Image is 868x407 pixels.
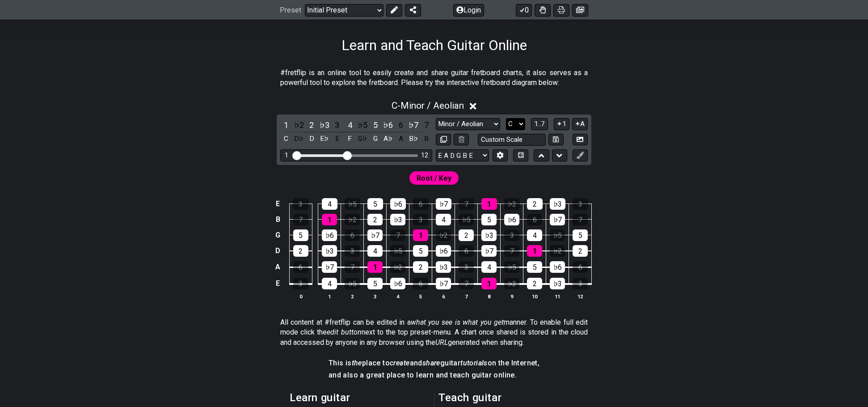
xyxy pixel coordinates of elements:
[535,4,551,16] button: Toggle Dexterity for all fretkits
[413,261,428,273] div: 2
[436,118,500,130] select: Scale
[413,214,428,225] div: 3
[367,261,383,273] div: 1
[293,198,308,210] div: 3
[382,119,394,131] div: toggle scale degree
[290,393,430,403] h2: Learn guitar
[352,359,362,367] em: the
[345,245,360,257] div: 3
[322,278,337,289] div: 4
[280,119,292,131] div: toggle scale degree
[322,198,337,210] div: 4
[460,359,488,367] em: tutorials
[550,278,565,289] div: ♭3
[327,328,361,336] em: edit button
[481,278,497,289] div: 1
[386,4,402,16] button: Edit Preset
[306,133,317,145] div: toggle pitch class
[318,292,341,301] th: 1
[344,133,356,145] div: toggle pitch class
[534,149,549,161] button: Move up
[293,261,308,273] div: 6
[569,292,592,301] th: 12
[435,338,448,347] em: URL
[387,292,409,301] th: 4
[390,245,405,257] div: ♭5
[293,133,305,145] div: toggle pitch class
[459,245,474,257] div: 6
[552,149,567,161] button: Move down
[390,278,405,289] div: ♭6
[454,134,469,146] button: Delete
[504,278,519,289] div: ♭2
[421,119,432,131] div: toggle scale degree
[478,292,501,301] th: 8
[395,119,407,131] div: toggle scale degree
[345,198,360,210] div: ♭5
[390,261,405,273] div: ♭2
[573,278,588,289] div: 3
[481,214,497,225] div: 5
[273,275,283,292] td: E
[481,229,497,241] div: ♭3
[273,227,283,243] td: G
[345,229,360,241] div: 6
[345,214,360,225] div: ♭2
[370,133,381,145] div: toggle pitch class
[481,198,497,210] div: 1
[572,118,588,130] button: A
[306,119,317,131] div: toggle scale degree
[481,245,497,257] div: ♭7
[459,261,474,273] div: 3
[411,318,504,326] em: what you see is what you get
[341,292,364,301] th: 2
[527,278,542,289] div: 2
[345,261,360,273] div: 7
[527,245,542,257] div: 1
[293,245,308,257] div: 2
[289,292,312,301] th: 0
[573,214,588,225] div: 7
[273,196,283,212] td: E
[453,4,484,16] button: Login
[390,198,406,210] div: ♭6
[273,259,283,276] td: A
[370,119,381,131] div: toggle scale degree
[504,214,519,225] div: ♭6
[436,261,451,273] div: ♭3
[459,278,474,289] div: 7
[409,292,432,301] th: 5
[506,118,525,130] select: Tonic/Root
[573,245,588,257] div: 2
[504,229,519,241] div: 3
[527,214,542,225] div: 6
[390,359,409,367] em: create
[513,149,528,161] button: Toggle horizontal chord view
[331,133,343,145] div: toggle pitch class
[319,119,330,131] div: toggle scale degree
[504,261,519,273] div: ♭5
[293,119,305,131] div: toggle scale degree
[413,229,428,241] div: 1
[331,119,343,131] div: toggle scale degree
[573,229,588,241] div: 5
[273,243,283,259] td: D
[329,358,539,368] h4: This is place to and guitar on the Internet,
[392,100,464,111] span: C - Minor / Aeolian
[573,149,588,161] button: First click edit preset to enable marker editing
[550,245,565,257] div: ♭2
[436,245,451,257] div: ♭6
[572,4,588,16] button: Create image
[553,4,569,16] button: Print
[501,292,523,301] th: 9
[436,149,489,161] select: Tuning
[405,4,421,16] button: Share Preset
[345,278,360,289] div: ♭5
[280,149,432,161] div: Visible fret range
[293,278,308,289] div: 3
[436,214,451,225] div: 4
[273,212,283,227] td: B
[367,278,383,289] div: 5
[527,198,543,210] div: 2
[341,37,527,54] h1: Learn and Teach Guitar Online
